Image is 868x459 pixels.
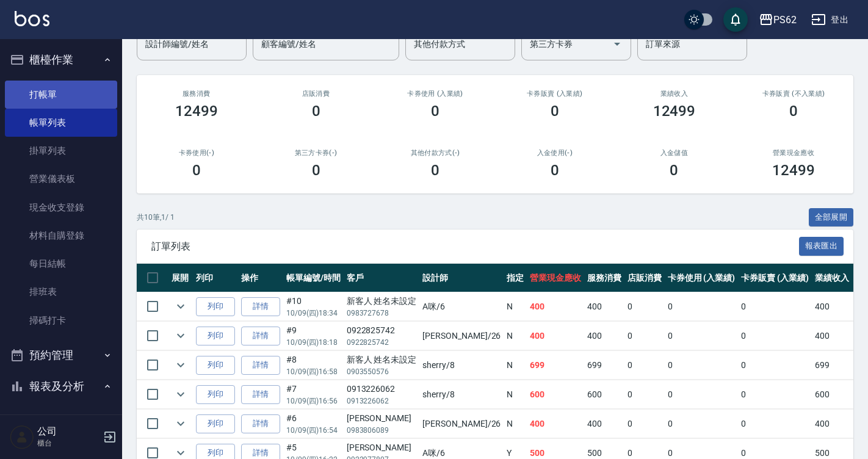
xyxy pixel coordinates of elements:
[5,250,117,278] a: 每日結帳
[789,103,798,120] h3: 0
[738,351,812,380] td: 0
[286,425,341,436] p: 10/09 (四) 16:54
[812,410,852,438] td: 400
[241,327,280,345] a: 詳情
[241,414,280,433] a: 詳情
[344,264,420,292] th: 客戶
[748,149,839,157] h2: 營業現金應收
[665,410,739,438] td: 0
[665,380,739,409] td: 0
[510,149,600,157] h2: 入金使用(-)
[607,34,627,54] button: Open
[665,264,739,292] th: 卡券使用 (入業績)
[624,410,665,438] td: 0
[748,90,839,98] h2: 卡券販賣 (不入業績)
[286,337,341,348] p: 10/09 (四) 18:18
[799,240,844,251] a: 報表匯出
[5,339,117,371] button: 預約管理
[196,414,235,433] button: 列印
[172,327,190,345] button: expand row
[723,7,748,32] button: save
[5,306,117,334] a: 掃碼打卡
[772,162,815,179] h3: 12499
[665,322,739,350] td: 0
[286,366,341,377] p: 10/09 (四) 16:58
[5,137,117,165] a: 掛單列表
[312,103,320,120] h3: 0
[347,396,417,407] p: 0913226062
[390,149,480,157] h2: 其他付款方式(-)
[812,380,852,409] td: 600
[5,407,117,435] a: 報表目錄
[15,11,49,26] img: Logo
[665,292,739,321] td: 0
[347,383,417,396] div: 0913226062
[37,438,99,449] p: 櫃台
[172,297,190,316] button: expand row
[670,162,678,179] h3: 0
[653,103,696,120] h3: 12499
[624,264,665,292] th: 店販消費
[5,193,117,222] a: 現金收支登錄
[347,441,417,454] div: [PERSON_NAME]
[419,322,504,350] td: [PERSON_NAME] /26
[504,322,527,350] td: N
[5,278,117,306] a: 排班表
[738,410,812,438] td: 0
[812,292,852,321] td: 400
[151,240,799,253] span: 訂單列表
[241,297,280,316] a: 詳情
[551,162,559,179] h3: 0
[584,292,624,321] td: 400
[312,162,320,179] h3: 0
[624,380,665,409] td: 0
[419,292,504,321] td: A咪 /6
[419,264,504,292] th: 設計師
[172,356,190,374] button: expand row
[192,162,201,179] h3: 0
[286,396,341,407] p: 10/09 (四) 16:56
[347,337,417,348] p: 0922825742
[431,103,439,120] h3: 0
[283,292,344,321] td: #10
[5,165,117,193] a: 營業儀表板
[624,351,665,380] td: 0
[504,292,527,321] td: N
[390,90,480,98] h2: 卡券使用 (入業績)
[584,410,624,438] td: 400
[238,264,283,292] th: 操作
[286,308,341,319] p: 10/09 (四) 18:34
[812,351,852,380] td: 699
[347,425,417,436] p: 0983806089
[196,297,235,316] button: 列印
[504,380,527,409] td: N
[37,425,99,438] h5: 公司
[196,327,235,345] button: 列印
[5,81,117,109] a: 打帳單
[151,90,242,98] h3: 服務消費
[10,425,34,449] img: Person
[5,109,117,137] a: 帳單列表
[738,292,812,321] td: 0
[193,264,238,292] th: 列印
[175,103,218,120] h3: 12499
[504,410,527,438] td: N
[283,351,344,380] td: #8
[584,322,624,350] td: 400
[5,222,117,250] a: 材料自購登錄
[283,264,344,292] th: 帳單編號/時間
[629,90,720,98] h2: 業績收入
[271,149,361,157] h2: 第三方卡券(-)
[347,295,417,308] div: 新客人 姓名未設定
[527,351,584,380] td: 699
[504,264,527,292] th: 指定
[241,385,280,404] a: 詳情
[151,149,242,157] h2: 卡券使用(-)
[624,322,665,350] td: 0
[172,414,190,433] button: expand row
[738,322,812,350] td: 0
[551,103,559,120] h3: 0
[283,410,344,438] td: #6
[419,410,504,438] td: [PERSON_NAME] /26
[812,264,852,292] th: 業績收入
